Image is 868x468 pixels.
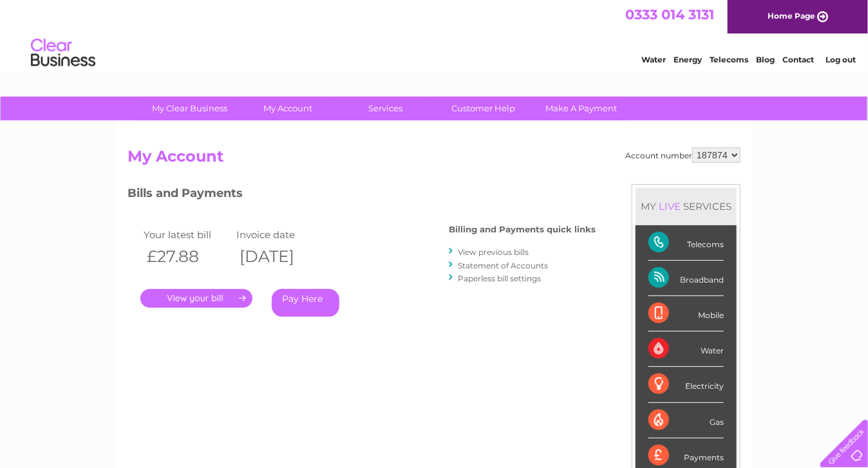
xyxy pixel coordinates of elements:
[127,184,596,207] h3: Bills and Payments
[458,274,541,283] a: Paperless bill settings
[648,403,724,438] div: Gas
[235,97,341,120] a: My Account
[431,97,537,120] a: Customer Help
[782,55,814,64] a: Contact
[648,367,724,402] div: Electricity
[710,55,748,64] a: Telecoms
[656,200,683,212] div: LIVE
[30,33,96,73] img: logo.png
[529,97,635,120] a: Make A Payment
[131,7,739,62] div: Clear Business is a trading name of Verastar Limited (registered in [GEOGRAPHIC_DATA] No. 3667643...
[625,147,741,163] div: Account number
[648,332,724,367] div: Water
[137,97,243,120] a: My Clear Business
[140,226,233,243] td: Your latest bill
[233,226,326,243] td: Invoice date
[648,261,724,296] div: Broadband
[140,289,252,308] a: .
[826,55,856,64] a: Log out
[127,147,741,172] h2: My Account
[674,55,702,64] a: Energy
[636,188,737,225] div: MY SERVICES
[641,55,666,64] a: Water
[233,243,326,270] th: [DATE]
[625,6,714,23] a: 0333 014 3131
[140,243,233,270] th: £27.88
[272,289,339,317] a: Pay Here
[648,225,724,261] div: Telecoms
[458,261,548,270] a: Statement of Accounts
[648,296,724,332] div: Mobile
[333,97,439,120] a: Services
[756,55,775,64] a: Blog
[458,247,529,257] a: View previous bills
[449,225,596,234] h4: Billing and Payments quick links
